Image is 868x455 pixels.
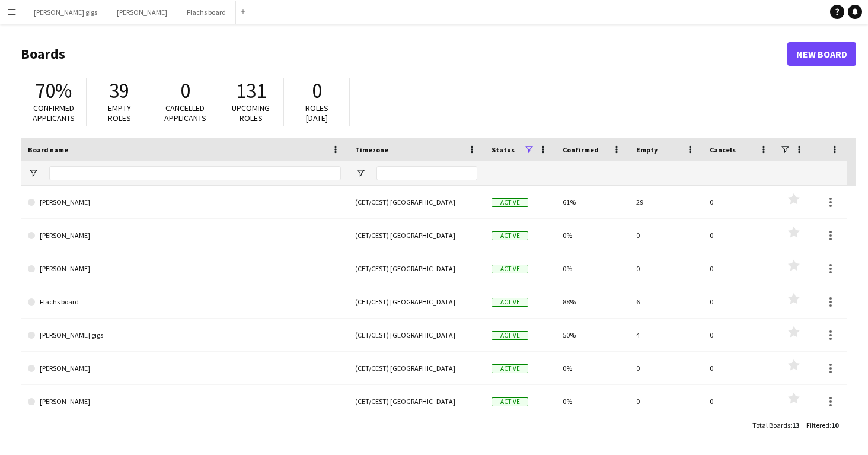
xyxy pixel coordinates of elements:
a: New Board [787,42,856,66]
span: Status [492,145,515,154]
button: Open Filter Menu [355,168,366,179]
span: Empty roles [108,103,131,123]
a: Flachs board [28,285,341,319]
a: [PERSON_NAME] gigs [28,319,341,352]
div: 0 [703,319,776,351]
span: 0 [180,78,190,104]
a: [PERSON_NAME] [28,186,341,219]
a: [PERSON_NAME] [28,252,341,285]
div: 0 [703,219,776,252]
div: 61% [556,186,629,218]
button: [PERSON_NAME] [107,1,177,24]
div: 0 [629,252,703,285]
span: Active [492,298,528,307]
span: Active [492,397,528,406]
div: 0% [556,219,629,252]
div: (CET/CEST) [GEOGRAPHIC_DATA] [348,352,484,384]
span: 131 [236,78,266,104]
div: 0% [556,352,629,384]
div: : [752,413,799,437]
span: 13 [792,421,799,429]
div: 6 [629,285,703,318]
span: Upcoming roles [232,103,270,123]
h1: Boards [21,45,787,63]
div: 0% [556,385,629,418]
span: Timezone [355,145,388,154]
div: 0 [629,219,703,252]
span: Roles [DATE] [305,103,328,123]
button: [PERSON_NAME] gigs [24,1,107,24]
div: 0 [629,352,703,384]
div: : [806,413,838,437]
div: 0 [703,285,776,318]
a: [PERSON_NAME] [28,385,341,418]
span: Confirmed applicants [33,103,75,123]
div: 0 [703,252,776,285]
button: Flachs board [177,1,236,24]
input: Board name Filter Input [49,166,341,180]
span: Active [492,364,528,373]
div: 0 [703,385,776,418]
div: (CET/CEST) [GEOGRAPHIC_DATA] [348,385,484,418]
input: Timezone Filter Input [376,166,477,180]
span: Board name [28,145,68,154]
div: 88% [556,285,629,318]
span: Active [492,331,528,340]
div: 50% [556,319,629,351]
a: [PERSON_NAME] [28,219,341,252]
button: Open Filter Menu [28,168,39,179]
div: 0 [703,352,776,384]
div: (CET/CEST) [GEOGRAPHIC_DATA] [348,252,484,285]
span: Active [492,231,528,240]
span: 10 [831,421,838,429]
span: Cancels [710,145,736,154]
span: Filtered [806,421,829,429]
span: Total Boards [752,421,790,429]
span: Cancelled applicants [164,103,206,123]
a: [PERSON_NAME] [28,352,341,385]
div: (CET/CEST) [GEOGRAPHIC_DATA] [348,186,484,218]
div: 0% [556,252,629,285]
span: Empty [636,145,658,154]
span: 70% [35,78,72,104]
span: Active [492,265,528,273]
div: (CET/CEST) [GEOGRAPHIC_DATA] [348,219,484,252]
div: 29 [629,186,703,218]
span: Active [492,198,528,207]
span: Confirmed [563,145,599,154]
div: 0 [703,186,776,218]
span: 0 [312,78,322,104]
span: 39 [109,78,129,104]
div: 0 [629,385,703,418]
div: 4 [629,319,703,351]
div: (CET/CEST) [GEOGRAPHIC_DATA] [348,319,484,351]
div: (CET/CEST) [GEOGRAPHIC_DATA] [348,285,484,318]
